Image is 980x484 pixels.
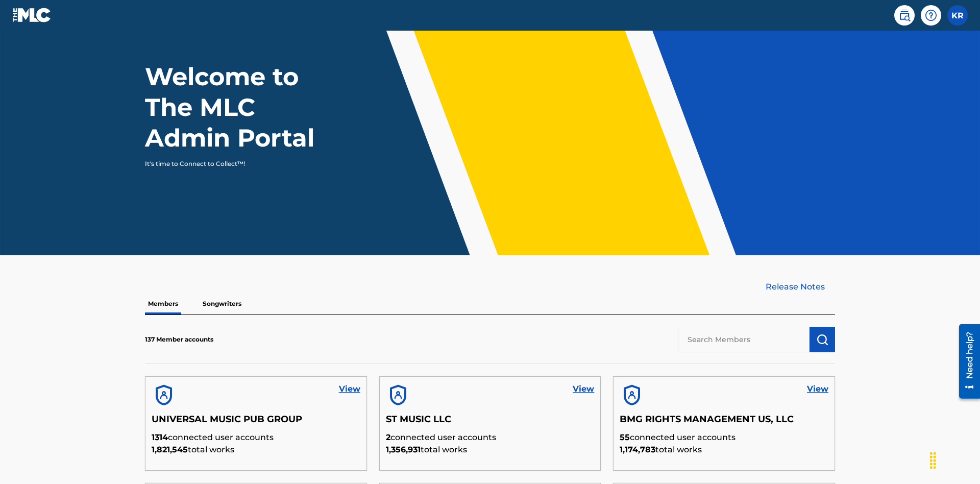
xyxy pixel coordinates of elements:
a: Release Notes [766,281,835,293]
img: Search Works [816,333,828,346]
span: 1,356,931 [386,445,421,454]
img: help [925,9,937,21]
div: Help [921,5,941,26]
h1: Welcome to The MLC Admin Portal [145,61,336,153]
p: connected user accounts [152,431,360,444]
a: View [807,383,828,395]
img: search [898,9,911,21]
h5: BMG RIGHTS MANAGEMENT US, LLC [620,414,828,431]
p: Songwriters [200,293,244,314]
input: Search Members [678,327,810,352]
img: account [386,383,410,407]
p: Members [145,293,181,314]
a: Public Search [894,5,915,26]
img: account [152,383,176,407]
p: connected user accounts [620,431,828,444]
p: total works [620,444,828,456]
img: account [620,383,644,407]
span: 1,821,545 [152,445,188,454]
span: 55 [620,432,630,442]
div: Drag [925,445,941,476]
h5: ST MUSIC LLC [386,414,595,431]
div: User Menu [947,5,968,26]
span: 1314 [152,432,168,442]
p: connected user accounts [386,431,595,444]
p: 137 Member accounts [145,335,213,344]
p: It's time to Connect to Collect™! [145,159,322,168]
img: MLC Logo [12,8,52,22]
a: View [573,383,594,395]
iframe: Resource Center [951,320,980,404]
h5: UNIVERSAL MUSIC PUB GROUP [152,414,360,431]
p: total works [152,444,360,456]
a: View [339,383,360,395]
span: 1,174,783 [620,445,655,454]
p: total works [386,444,595,456]
iframe: Chat Widget [929,435,980,484]
span: 2 [386,432,390,442]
